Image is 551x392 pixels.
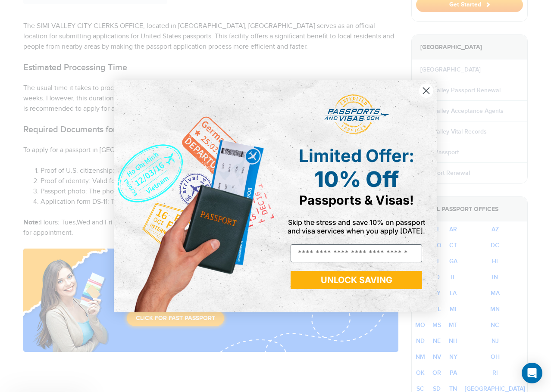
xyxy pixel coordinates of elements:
div: Open Intercom Messenger [522,363,542,383]
span: Skip the stress and save 10% on passport and visa services when you apply [DATE]. [288,218,425,235]
span: 10% Off [314,166,399,192]
button: UNLOCK SAVING [291,271,422,289]
img: de9cda0d-0715-46ca-9a25-073762a91ba7.png [114,80,275,312]
button: Close dialog [419,83,434,98]
img: passports and visas [324,94,389,135]
span: Passports & Visas! [299,193,414,208]
span: Limited Offer: [299,145,414,166]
